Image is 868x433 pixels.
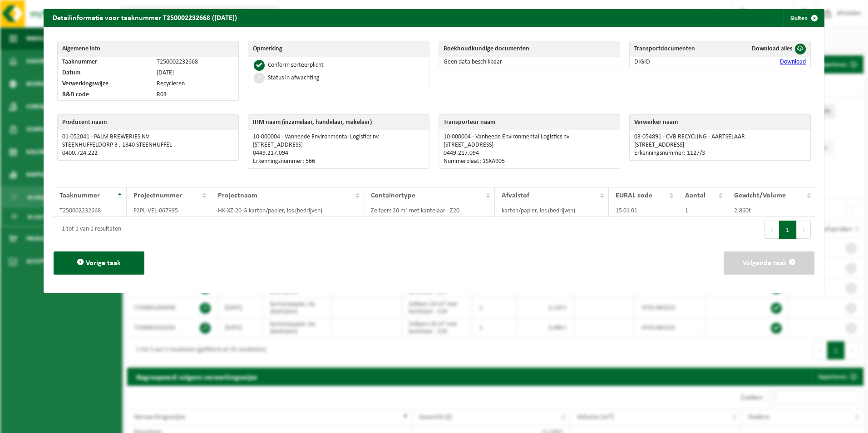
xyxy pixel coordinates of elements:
[502,192,529,199] span: Afvalstof
[634,142,806,149] p: [STREET_ADDRESS]
[86,260,121,267] span: Vorige taak
[62,150,234,157] p: 0400.724.222
[253,142,424,149] p: [STREET_ADDRESS]
[495,204,608,217] td: karton/papier, los (bedrijven)
[616,192,652,199] span: EURAL code
[62,142,234,149] p: STEENHUFFELDORP 3 , 1840 STEENHUFFEL
[734,192,786,199] span: Gewicht/Volume
[152,89,238,100] td: R03
[133,192,182,199] span: Projectnummer
[57,221,121,238] div: 1 tot 1 van 1 resultaten
[444,133,615,141] p: 10-000004 - Vanheede Environmental Logistics nv
[58,41,238,57] th: Algemene info
[211,204,364,217] td: HK-XZ-20-G karton/papier, los (bedrijven)
[764,221,779,239] button: Previous
[439,57,620,68] td: Geen data beschikbaar
[685,192,705,199] span: Aantal
[59,192,100,199] span: Taaknummer
[609,204,678,217] td: 15 01 01
[152,79,238,89] td: Recycleren
[58,79,152,89] td: Verwerkingswijze
[268,62,324,69] div: Conform sorteerplicht
[779,221,797,239] button: 1
[371,192,415,199] span: Containertype
[783,9,824,27] button: Sluiten
[62,133,234,141] p: 01-052041 - PALM BREWERIES NV
[58,115,238,130] th: Producent naam
[634,150,806,157] p: Erkenningsnummer: 1127/3
[364,204,495,217] td: Zelfpers 20 m³ met kantelaar - Z20
[253,133,424,141] p: 10-000004 - Vanheede Environmental Logistics nv
[218,192,257,199] span: Projectnaam
[439,41,620,57] th: Boekhoudkundige documenten
[58,89,152,100] td: R&D code
[797,221,811,239] button: Next
[152,68,238,79] td: [DATE]
[634,133,806,141] p: 03-054891 - CVB RECYCLING - AARTSELAAR
[752,45,793,52] span: Download alles
[53,204,127,217] td: T250002232668
[678,204,727,217] td: 1
[724,251,814,275] button: Volgende taak
[630,57,725,68] td: DIGID
[780,59,806,65] a: Download
[253,158,424,165] p: Erkenningsnummer: 566
[58,57,152,68] td: Taaknummer
[248,115,429,130] th: IHM naam (inzamelaar, handelaar, makelaar)
[630,41,725,57] th: Transportdocumenten
[743,260,787,267] span: Volgende taak
[54,251,144,275] button: Vorige taak
[630,115,810,130] th: Verwerker naam
[253,150,424,157] p: 0449.217.094
[444,142,615,149] p: [STREET_ADDRESS]
[444,158,615,165] p: Nummerplaat: 1SXA905
[44,9,246,26] h2: Detailinformatie voor taaknummer T250002232668 ([DATE])
[444,150,615,157] p: 0449.217.094
[152,57,238,68] td: T250002232668
[268,75,320,81] div: Status in afwachting
[127,204,211,217] td: P2PL-VEL-067995
[439,115,620,130] th: Transporteur naam
[727,204,815,217] td: 2,860t
[248,41,429,57] th: Opmerking
[58,68,152,79] td: Datum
